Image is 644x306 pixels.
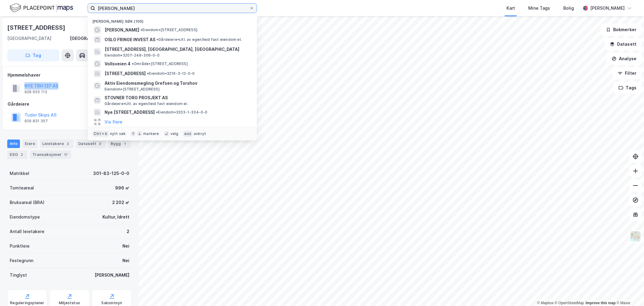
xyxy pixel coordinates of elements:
div: Bruksareal (BRA) [10,199,44,206]
div: [GEOGRAPHIC_DATA], 83/125 [70,35,132,42]
span: • [147,71,149,76]
div: Info [7,140,20,148]
a: Improve this map [586,301,616,305]
div: Bolig [563,5,574,12]
button: Vis flere [105,118,122,126]
a: Mapbox [537,301,554,305]
span: • [132,61,134,66]
div: Hjemmelshaver [8,71,131,79]
div: 3 [97,141,103,147]
span: Vollsveien 4 [105,60,131,67]
span: Gårdeiere • Utl. av egen/leid fast eiendom el. [105,101,188,106]
button: Bokmerker [601,24,642,36]
div: Mine Tags [528,5,550,12]
div: 17 [63,152,69,158]
div: 2 [127,228,129,235]
div: Reguleringsplaner [10,301,44,305]
span: [PERSON_NAME] [105,26,139,34]
div: 929 831 357 [24,119,48,123]
div: velg [170,131,179,136]
div: 2 [65,141,71,147]
div: Miljøstatus [59,301,80,305]
div: Leietakere [40,140,73,148]
div: 2 [19,152,25,158]
div: [STREET_ADDRESS] [7,23,66,32]
div: Nei [122,242,129,250]
div: Saksinnsyn [102,301,122,305]
button: Tags [613,82,642,94]
div: Antall leietakere [10,228,44,235]
span: OSLO FRINGE INVEST AS [105,36,155,43]
div: Datasett [76,140,106,148]
div: [PERSON_NAME] søk (100) [88,14,257,25]
div: [PERSON_NAME] [95,271,129,279]
div: 928 655 113 [24,90,47,94]
div: Tinglyst [10,271,27,279]
span: Eiendom • 3216-3-12-0-0 [147,71,195,76]
span: Eiendom • 3203-1-334-0-0 [156,110,208,115]
span: STOVNER TORG PROSJEKT AS [105,94,250,101]
a: OpenStreetMap [555,301,584,305]
span: • [157,37,158,42]
span: Eiendom • 3207-249-306-0-0 [105,53,160,58]
div: nytt søk [110,131,126,136]
iframe: Chat Widget [614,277,644,306]
div: Bygg [108,140,131,148]
div: Eiere [22,140,37,148]
img: Z [630,231,641,242]
div: Kultur, Idrett [102,213,129,221]
span: Eiendom • [STREET_ADDRESS] [105,87,160,92]
span: • [156,110,158,114]
div: [GEOGRAPHIC_DATA] [7,35,51,42]
div: markere [143,131,159,136]
button: Datasett [605,38,642,50]
div: esc [183,131,193,137]
div: Kart [506,5,515,12]
div: [PERSON_NAME] [590,5,625,12]
img: logo.f888ab2527a4732fd821a326f86c7f29.svg [10,3,73,13]
div: ESG [7,150,28,159]
div: Festegrunn [10,257,33,264]
span: Aktiv Eiendomsmegling Grefsen og Torshov [105,80,250,87]
span: Eiendom • [STREET_ADDRESS] [141,28,197,32]
input: Søk på adresse, matrikkel, gårdeiere, leietakere eller personer [95,4,249,13]
span: Område • [STREET_ADDRESS] [132,61,188,66]
button: Filter [613,67,642,79]
div: Gårdeiere [8,100,131,108]
div: Kontrollprogram for chat [614,277,644,306]
button: Analyse [607,53,642,65]
div: avbryt [194,131,206,136]
div: 996 ㎡ [115,184,129,192]
span: Gårdeiere • Utl. av egen/leid fast eiendom el. [157,37,242,42]
div: Eiendomstype [10,213,40,221]
div: Tomteareal [10,184,34,192]
div: Transaksjoner [30,150,71,159]
div: Punktleie [10,242,30,250]
button: Tag [7,49,59,61]
div: 2 202 ㎡ [112,199,129,206]
span: [STREET_ADDRESS], [GEOGRAPHIC_DATA], [GEOGRAPHIC_DATA] [105,46,250,53]
div: Matrikkel [10,170,29,177]
span: • [141,28,142,32]
div: 301-83-125-0-0 [93,170,129,177]
div: Nei [122,257,129,264]
span: [STREET_ADDRESS] [105,70,146,77]
div: Ctrl + k [92,131,109,137]
div: 1 [122,141,128,147]
span: Nye [STREET_ADDRESS] [105,109,155,116]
